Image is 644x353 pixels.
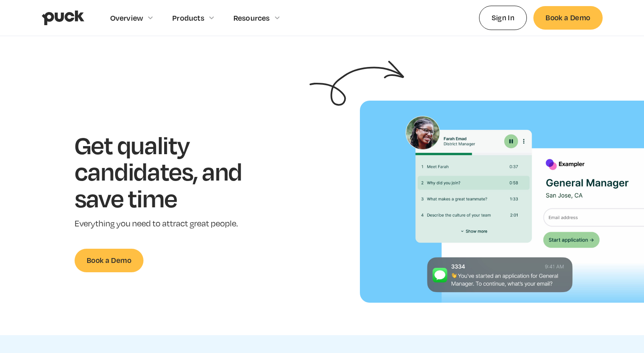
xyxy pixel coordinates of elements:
a: Book a Demo [75,249,143,272]
div: Resources [233,13,270,22]
a: Book a Demo [533,6,602,29]
a: Sign In [479,6,527,30]
p: Everything you need to attract great people. [75,218,267,230]
h1: Get quality candidates, and save time [75,131,267,211]
div: Products [172,13,204,22]
div: Overview [110,13,143,22]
